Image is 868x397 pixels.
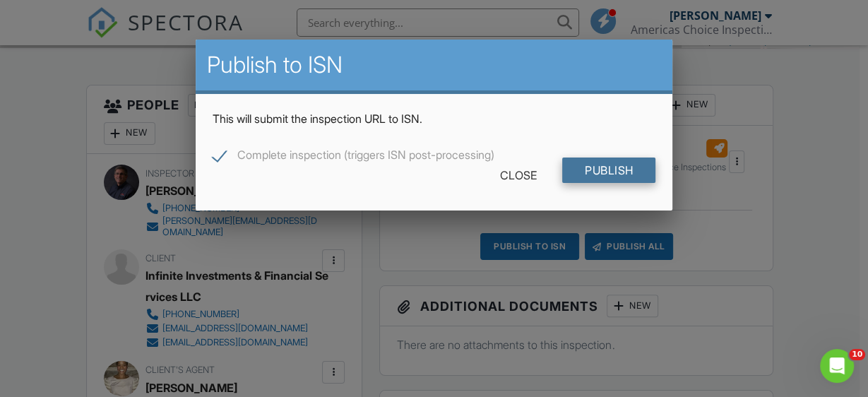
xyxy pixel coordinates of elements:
[213,111,656,126] p: This will submit the inspection URL to ISN.
[207,51,662,79] h2: Publish to ISN
[562,158,656,183] input: Publish
[477,162,559,188] div: Close
[849,349,865,360] span: 10
[820,349,854,383] iframe: Intercom live chat
[213,148,494,166] label: Complete inspection (triggers ISN post-processing)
